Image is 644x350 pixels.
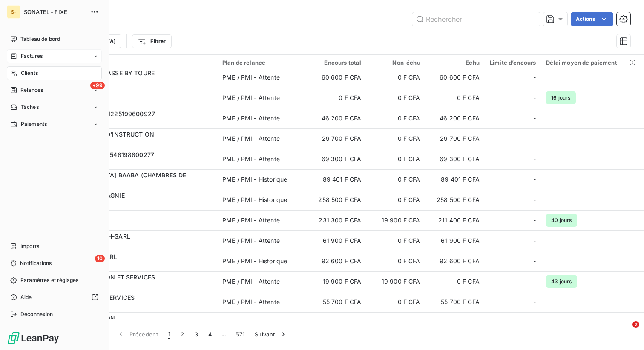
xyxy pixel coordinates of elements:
[95,255,105,262] span: 10
[59,171,186,179] span: 17 [MEDICAL_DATA] BAABA (CHAMBRES DE
[306,292,366,312] td: 55 700 F CFA
[615,321,635,341] iframe: Intercom live chat
[132,34,171,48] button: Filtrer
[533,196,536,204] span: -
[222,277,280,286] div: PME / PMI - Attente
[311,59,361,66] div: Encours total
[59,139,212,147] span: 36199251
[59,77,212,86] span: 40496781
[20,310,53,318] span: Déconnexion
[21,103,39,111] span: Tâches
[59,241,212,249] span: 39221261
[59,179,212,188] span: 36528171
[366,292,425,312] td: 0 F CFA
[20,259,52,267] span: Notifications
[306,88,366,108] td: 0 F CFA
[20,293,32,301] span: Aide
[306,108,366,128] td: 46 200 F CFA
[533,134,536,143] span: -
[59,220,212,229] span: 36574731
[20,276,78,284] span: Paramètres et réglages
[222,257,287,265] div: PME / PMI - Historique
[425,169,485,190] td: 89 401 F CFA
[533,94,536,102] span: -
[59,159,212,168] span: 43863971
[7,5,20,19] div: S-
[533,277,536,286] span: -
[59,118,212,127] span: 44318161
[425,210,485,230] td: 211 400 F CFA
[546,91,575,104] span: 16 jours
[533,216,536,225] span: -
[366,312,425,333] td: 0 F CFA
[366,230,425,251] td: 0 F CFA
[168,330,170,339] span: 1
[20,242,39,250] span: Imports
[306,230,366,251] td: 61 900 F CFA
[222,298,280,306] div: PME / PMI - Attente
[533,298,536,306] span: -
[425,88,485,108] td: 0 F CFA
[425,312,485,333] td: 44 300 F CFA
[306,210,366,230] td: 231 300 F CFA
[222,175,287,184] div: PME / PMI - Historique
[20,86,43,94] span: Relances
[533,257,536,265] span: -
[366,88,425,108] td: 0 F CFA
[366,149,425,169] td: 0 F CFA
[371,59,420,66] div: Non-échu
[59,302,212,310] span: 40203901
[533,318,536,327] span: -
[425,67,485,88] td: 60 600 F CFA
[306,169,366,190] td: 89 401 F CFA
[425,271,485,292] td: 0 F CFA
[366,169,425,190] td: 0 F CFA
[533,73,536,82] span: -
[222,216,280,225] div: PME / PMI - Attente
[250,325,293,343] button: Suivant
[306,251,366,271] td: 92 600 F CFA
[306,190,366,210] td: 258 500 F CFA
[366,210,425,230] td: 19 900 F CFA
[425,292,485,312] td: 55 700 F CFA
[222,196,287,204] div: PME / PMI - Historique
[222,59,301,66] div: Plan de relance
[306,149,366,169] td: 69 300 F CFA
[425,149,485,169] td: 69 300 F CFA
[425,190,485,210] td: 258 500 F CFA
[175,325,189,343] button: 2
[112,325,163,343] button: Précédent
[7,290,102,304] a: Aide
[21,69,38,77] span: Clients
[425,128,485,149] td: 29 700 F CFA
[425,108,485,128] td: 46 200 F CFA
[163,325,175,343] button: 1
[222,155,280,163] div: PME / PMI - Attente
[571,12,613,26] button: Actions
[24,9,85,15] span: SONATEL - FIXE
[533,155,536,163] span: -
[222,236,280,245] div: PME / PMI - Attente
[546,275,577,288] span: 43 jours
[222,318,287,327] div: PME / PMI - Historique
[20,35,60,43] span: Tableau de bord
[222,114,280,122] div: PME / PMI - Attente
[533,114,536,122] span: -
[366,271,425,292] td: 19 900 F CFA
[7,331,60,345] img: Logo LeanPay
[190,325,203,343] button: 3
[230,325,250,343] button: 571
[366,67,425,88] td: 0 F CFA
[21,52,43,60] span: Factures
[217,327,230,341] span: …
[366,251,425,271] td: 0 F CFA
[59,98,212,106] span: 39412921
[306,312,366,333] td: 44 300 F CFA
[203,325,217,343] button: 4
[533,236,536,245] span: -
[366,190,425,210] td: 0 F CFA
[546,214,577,227] span: 40 jours
[425,230,485,251] td: 61 900 F CFA
[632,321,639,328] span: 2
[366,128,425,149] td: 0 F CFA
